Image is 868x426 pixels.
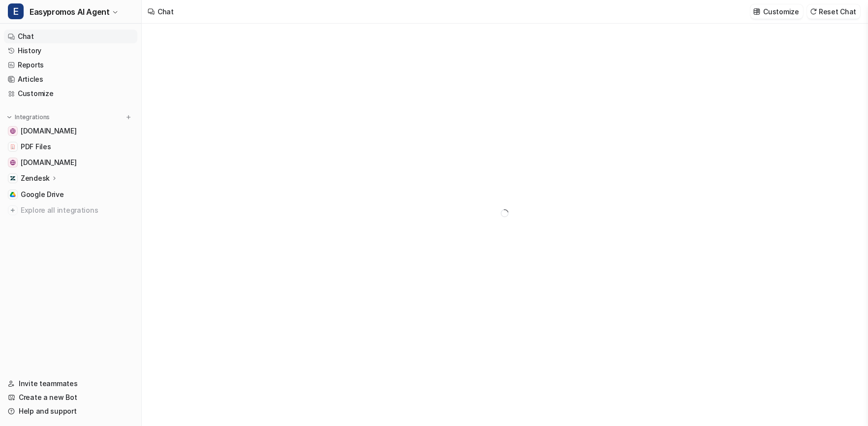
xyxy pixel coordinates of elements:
a: Create a new Bot [4,391,137,404]
p: Integrations [15,113,50,121]
span: E [8,3,24,19]
a: Invite teammates [4,377,137,391]
span: [DOMAIN_NAME] [21,158,76,167]
button: Reset Chat [807,4,860,19]
a: www.easypromosapp.com[DOMAIN_NAME] [4,156,137,169]
a: Articles [4,72,137,86]
a: History [4,44,137,58]
img: Google Drive [10,192,16,197]
a: easypromos-apiref.redoc.ly[DOMAIN_NAME] [4,124,137,138]
img: menu_add.svg [125,114,132,121]
img: reset [810,8,817,15]
img: easypromos-apiref.redoc.ly [10,128,16,134]
span: PDF Files [21,142,51,152]
img: www.easypromosapp.com [10,160,16,165]
span: [DOMAIN_NAME] [21,126,76,136]
img: Zendesk [10,175,16,181]
span: Google Drive [21,190,64,199]
img: expand menu [6,114,13,121]
img: PDF Files [10,144,16,150]
a: PDF FilesPDF Files [4,140,137,154]
a: Explore all integrations [4,203,137,217]
p: Zendesk [21,173,50,183]
a: Help and support [4,404,137,418]
div: Chat [158,6,174,17]
img: explore all integrations [8,205,18,215]
a: Reports [4,58,137,72]
a: Customize [4,87,137,100]
span: Explore all integrations [21,202,133,218]
span: Easypromos AI Agent [30,5,109,19]
img: customize [753,8,760,15]
a: Chat [4,30,137,43]
button: Customize [750,4,803,19]
a: Google DriveGoogle Drive [4,188,137,201]
p: Customize [763,6,799,17]
button: Integrations [4,112,53,122]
